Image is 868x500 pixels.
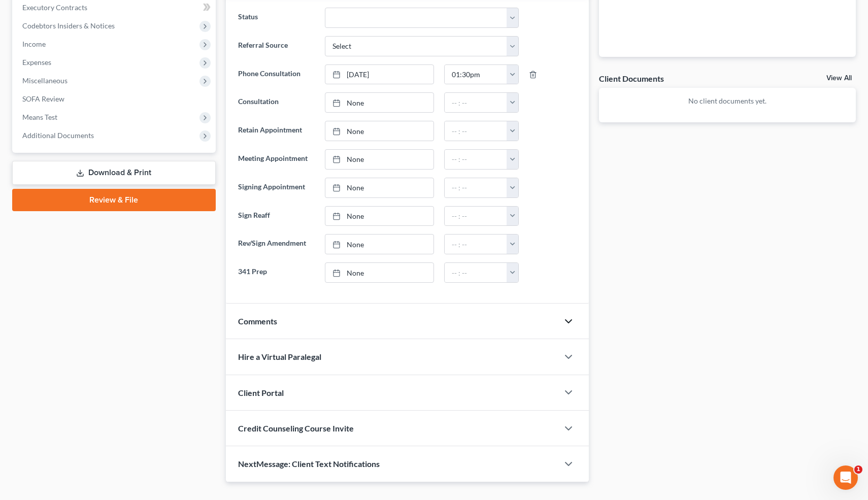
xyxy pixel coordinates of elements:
span: Hire a Virtual Paralegal [238,352,321,361]
label: Sign Reaff [233,206,320,226]
span: Comments [238,316,277,326]
span: Codebtors Insiders & Notices [22,21,115,30]
span: Credit Counseling Course Invite [238,423,354,433]
a: None [325,178,433,197]
a: SOFA Review [14,90,216,108]
span: 1 [854,465,862,474]
input: -- : -- [445,178,507,197]
a: None [325,121,433,141]
label: Status [233,8,320,28]
input: -- : -- [445,93,507,112]
label: Consultation [233,92,320,113]
a: None [325,150,433,169]
span: Client Portal [238,388,284,397]
a: View All [826,75,852,82]
span: Miscellaneous [22,76,68,85]
span: Expenses [22,58,51,66]
label: Referral Source [233,36,320,56]
label: Phone Consultation [233,64,320,85]
a: Download & Print [12,161,216,185]
label: Meeting Appointment [233,149,320,170]
p: No client documents yet. [607,96,848,106]
label: 341 Prep [233,262,320,283]
a: Review & File [12,189,216,211]
a: None [325,207,433,226]
a: None [325,235,433,254]
a: [DATE] [325,65,433,84]
input: -- : -- [445,65,507,84]
input: -- : -- [445,150,507,169]
span: Executory Contracts [22,3,87,12]
input: -- : -- [445,235,507,254]
input: -- : -- [445,121,507,141]
span: NextMessage: Client Text Notifications [238,459,380,469]
a: None [325,263,433,282]
a: None [325,93,433,112]
input: -- : -- [445,263,507,282]
label: Retain Appointment [233,121,320,141]
span: Means Test [22,113,57,121]
label: Rev/Sign Amendment [233,234,320,254]
label: Signing Appointment [233,178,320,198]
input: -- : -- [445,207,507,226]
div: Client Documents [599,73,664,84]
iframe: Intercom live chat [833,465,858,490]
span: Additional Documents [22,131,94,140]
span: Income [22,40,46,48]
span: SOFA Review [22,94,64,103]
